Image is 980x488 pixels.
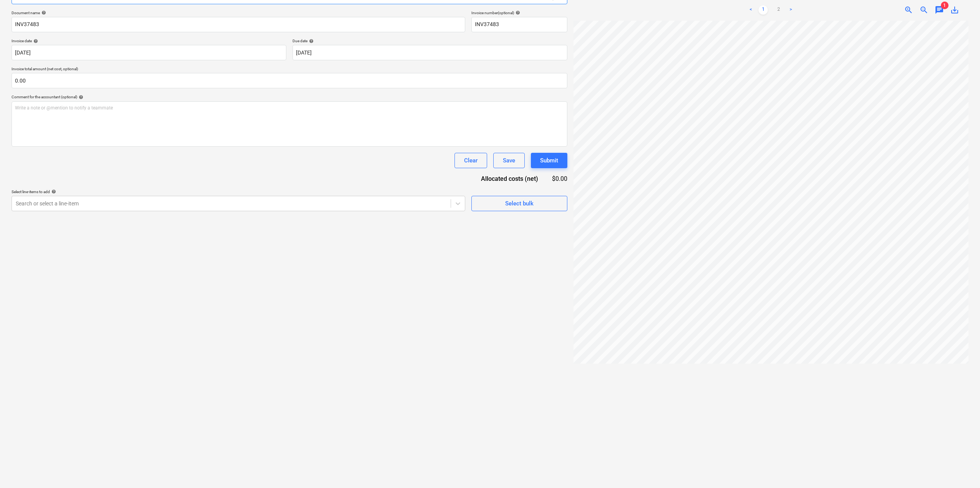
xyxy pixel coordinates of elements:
[774,5,783,15] a: Page 2
[746,5,755,15] a: Previous page
[12,10,465,15] div: Document name
[471,196,567,211] button: Select bulk
[454,153,487,168] button: Clear
[759,5,768,15] a: Page 1 is your current page
[550,174,567,183] div: $0.00
[12,66,567,73] p: Invoice total amount (net cost, optional)
[786,5,795,15] a: Next page
[464,155,478,165] div: Clear
[50,189,56,194] span: help
[293,45,567,60] input: Due date not specified
[12,189,465,194] div: Select line-items to add
[935,5,944,15] span: chat
[942,451,980,488] iframe: Chat Widget
[12,17,465,32] input: Document name
[471,17,567,32] input: Invoice number
[32,39,38,43] span: help
[941,2,949,9] span: 1
[40,10,46,15] span: help
[919,5,929,15] span: zoom_out
[77,95,83,99] span: help
[531,153,567,168] button: Submit
[514,10,520,15] span: help
[293,38,567,43] div: Due date
[307,39,314,43] span: help
[503,155,515,165] div: Save
[950,5,959,15] span: save_alt
[471,10,567,15] div: Invoice number (optional)
[12,38,286,43] div: Invoice date
[540,155,558,165] div: Submit
[12,45,286,60] input: Invoice date not specified
[493,153,525,168] button: Save
[505,199,534,208] div: Select bulk
[468,174,550,183] div: Allocated costs (net)
[12,94,567,99] div: Comment for the accountant (optional)
[904,5,913,15] span: zoom_in
[12,73,567,88] input: Invoice total amount (net cost, optional)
